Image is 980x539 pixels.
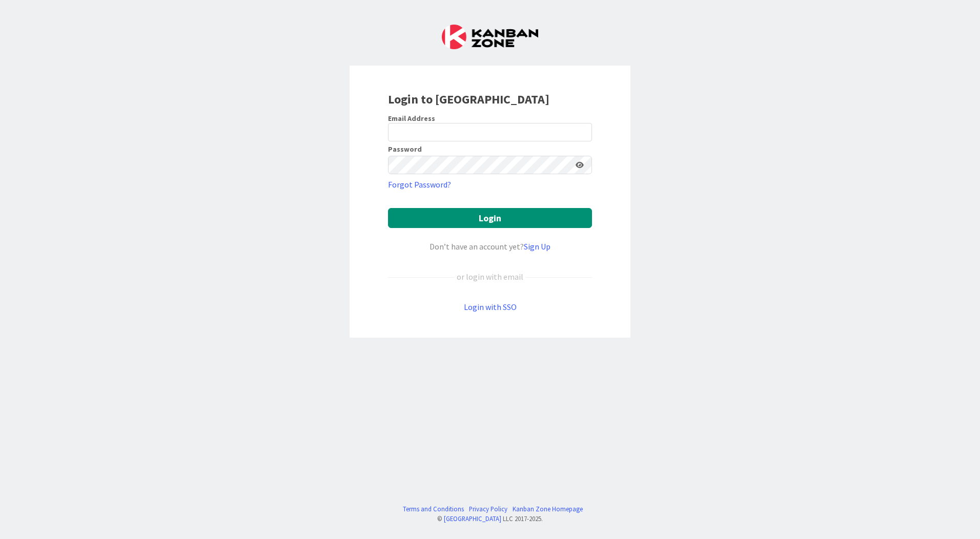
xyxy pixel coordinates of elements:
[388,208,592,228] button: Login
[403,504,464,514] a: Terms and Conditions
[575,126,587,138] keeper-lock: Open Keeper Popup
[524,241,550,252] a: Sign Up
[388,146,422,153] label: Password
[388,240,592,253] div: Don’t have an account yet?
[398,514,583,524] div: © LLC 2017- 2025 .
[442,25,538,49] img: Kanban Zone
[454,271,526,283] div: or login with email
[469,504,507,514] a: Privacy Policy
[388,178,451,191] a: Forgot Password?
[513,504,583,514] a: Kanban Zone Homepage
[444,514,501,523] a: [GEOGRAPHIC_DATA]
[388,114,435,123] label: Email Address
[388,91,549,107] b: Login to [GEOGRAPHIC_DATA]
[464,302,517,312] a: Login with SSO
